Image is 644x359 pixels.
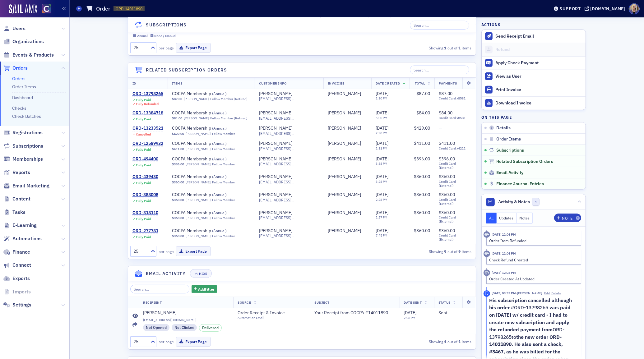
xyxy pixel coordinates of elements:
[192,285,217,293] button: AddFilter
[495,74,582,79] div: View as User
[3,235,42,242] a: Automations
[136,181,151,185] div: Fully Paid
[439,174,455,179] span: $360.00
[259,162,319,166] span: [EMAIL_ADDRESS][DOMAIN_NAME]
[136,199,151,203] div: Fully Paid
[328,192,361,198] a: [PERSON_NAME]
[212,234,235,238] div: Fellow Member
[143,310,176,316] div: [PERSON_NAME]
[376,161,387,166] time: 3:38 PM
[3,288,31,295] a: Imports
[186,162,211,166] a: [PERSON_NAME]
[439,233,471,242] span: Credit Card (External)
[132,126,163,131] a: ORD-13233521
[439,140,455,146] span: $411.00
[176,337,211,347] button: Export Page
[132,141,163,146] div: ORD-12589932
[439,198,471,206] span: Credit Card (External)
[328,126,361,131] div: [PERSON_NAME]
[376,91,388,96] span: [DATE]
[132,110,163,116] div: ORD-13384718
[3,65,28,71] a: Orders
[132,210,158,216] div: ORD-318110
[376,197,387,202] time: 2:28 PM
[186,216,211,220] a: [PERSON_NAME]
[172,156,250,162] span: COCPA Membership
[176,43,211,53] button: Export Page
[514,304,548,311] a: ORD-13798265
[12,52,54,58] span: Events & Products
[184,116,209,120] a: [PERSON_NAME]
[132,192,158,198] a: ORD-388008
[489,238,577,243] div: Order Item Refunded
[12,25,25,32] span: Users
[495,60,582,66] div: Apply Check Payment
[328,91,361,97] a: [PERSON_NAME]
[198,286,215,292] span: Add Filter
[146,67,227,73] h4: Related Subscription Orders
[376,131,387,135] time: 2:30 PM
[328,156,367,162] span: Bradley Blacketor
[172,228,250,234] a: COCPA Membership (Annual)
[3,301,31,308] a: Settings
[590,6,625,12] div: [DOMAIN_NAME]
[136,98,151,102] div: Fully Paid
[12,156,43,163] span: Memberships
[562,217,572,220] div: Note
[172,141,250,146] span: COCPA Membership
[172,234,184,238] span: $360.00
[259,192,292,198] a: [PERSON_NAME]
[155,34,177,38] div: None / Manual
[12,196,30,202] span: Content
[212,110,227,115] span: ( Annual )
[12,275,30,282] span: Exports
[376,116,387,120] time: 5:00 PM
[133,44,147,51] div: 25
[146,22,187,28] h4: Subscriptions
[116,6,142,12] span: ORD-14011890
[190,269,212,278] button: Hide
[376,179,387,184] time: 3:28 PM
[212,198,235,202] div: Fellow Member
[96,5,110,12] h1: Order
[259,215,319,220] span: [EMAIL_ADDRESS][DOMAIN_NAME]
[259,126,292,131] div: [PERSON_NAME]
[132,91,163,97] a: ORD-13798265
[416,91,430,96] span: $87.00
[12,105,26,111] a: Checks
[497,148,524,153] span: Subscriptions
[143,310,229,316] a: [PERSON_NAME]
[172,132,184,136] span: $429.00
[481,114,586,120] h4: On this page
[212,228,227,233] span: ( Annual )
[495,100,582,106] div: Download Invoice
[212,147,235,151] div: Fellow Member
[482,83,586,96] a: Print Invoice
[212,162,235,166] div: Fellow Member
[416,110,430,116] span: $84.00
[12,249,30,255] span: Finance
[3,196,30,202] a: Content
[376,110,388,116] span: [DATE]
[136,235,151,239] div: Fully Paid
[376,96,387,100] time: 2:30 PM
[439,192,455,197] span: $360.00
[12,182,49,189] span: Email Marketing
[328,156,361,162] a: [PERSON_NAME]
[136,148,151,152] div: Fully Paid
[439,146,471,150] span: Credit Card x4222
[495,47,582,53] div: Refund
[328,228,367,234] span: Bradley Blacketor
[414,125,430,131] span: $429.00
[12,222,37,229] span: E-Learning
[415,81,425,85] span: Total
[136,102,159,106] div: Fully Refunded
[259,174,292,180] a: [PERSON_NAME]
[132,174,158,180] a: ORD-439430
[172,192,250,198] a: COCPA Membership (Annual)
[172,216,184,220] span: $360.00
[559,6,581,12] div: Support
